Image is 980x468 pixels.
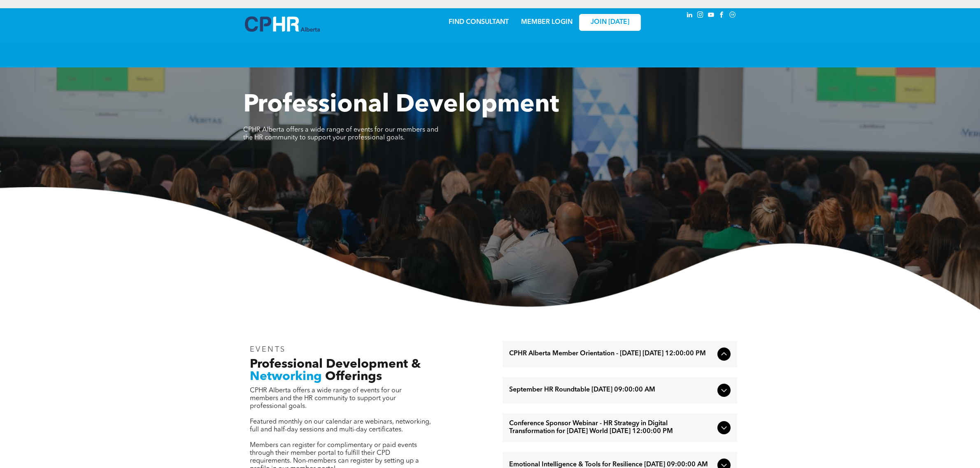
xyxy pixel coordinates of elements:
a: Social network [728,10,737,21]
a: facebook [717,10,726,21]
a: FIND CONSULTANT [449,19,509,25]
a: linkedin [685,10,694,21]
a: youtube [707,10,716,21]
span: CPHR Alberta offers a wide range of events for our members and the HR community to support your p... [250,387,402,410]
a: JOIN [DATE] [579,14,641,31]
a: instagram [696,10,705,21]
span: September HR Roundtable [DATE] 09:00:00 AM [509,386,714,394]
span: Featured monthly on our calendar are webinars, networking, full and half-day sessions and multi-d... [250,419,431,433]
span: Networking [250,371,322,383]
span: Professional Development [243,93,559,118]
img: A blue and white logo for cp alberta [245,16,320,32]
span: EVENTS [250,346,286,353]
a: MEMBER LOGIN [521,19,573,25]
span: Professional Development & [250,358,421,371]
span: CPHR Alberta Member Orientation - [DATE] [DATE] 12:00:00 PM [509,350,714,358]
span: JOIN [DATE] [591,19,629,26]
span: Offerings [325,371,382,383]
span: CPHR Alberta offers a wide range of events for our members and the HR community to support your p... [243,127,438,141]
span: Conference Sponsor Webinar - HR Strategy in Digital Transformation for [DATE] World [DATE] 12:00:... [509,420,714,436]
